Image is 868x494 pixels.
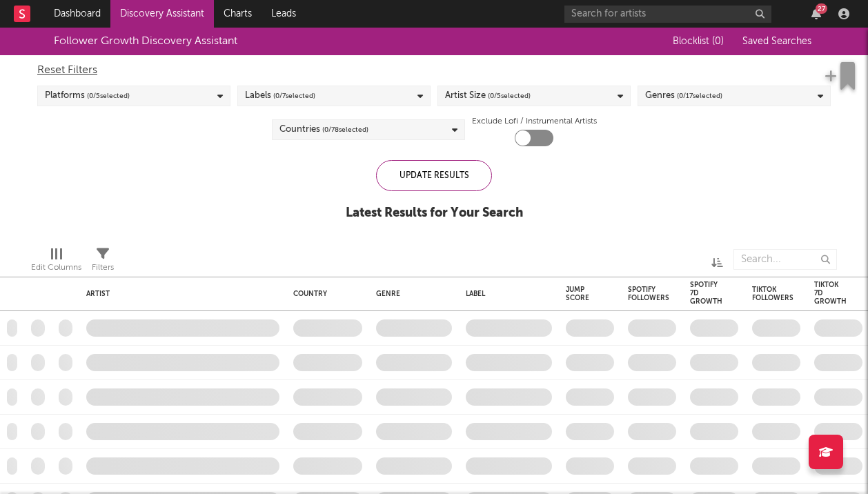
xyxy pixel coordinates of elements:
[92,259,114,276] div: Filters
[293,290,355,298] div: Country
[445,88,531,104] div: Artist Size
[31,259,81,276] div: Edit Columns
[628,286,669,302] div: Spotify Followers
[92,242,114,282] div: Filters
[31,242,81,282] div: Edit Columns
[87,88,130,104] span: ( 0 / 5 selected)
[742,37,814,46] span: Saved Searches
[466,290,545,298] div: Label
[488,88,531,104] span: ( 0 / 5 selected)
[816,3,827,14] div: 27
[752,286,793,302] div: Tiktok Followers
[738,36,814,47] button: Saved Searches
[45,88,130,104] div: Platforms
[322,121,368,138] span: ( 0 / 78 selected)
[645,88,722,104] div: Genres
[811,8,821,19] button: 27
[566,286,593,302] div: Jump Score
[376,290,445,298] div: Genre
[677,88,722,104] span: ( 0 / 17 selected)
[273,88,315,104] span: ( 0 / 7 selected)
[86,290,273,298] div: Artist
[690,281,722,306] div: Spotify 7D Growth
[376,160,492,191] div: Update Results
[245,88,315,104] div: Labels
[733,249,837,270] input: Search...
[472,113,597,130] label: Exclude Lofi / Instrumental Artists
[814,281,847,306] div: Tiktok 7D Growth
[712,37,724,46] span: ( 0 )
[673,37,724,46] span: Blocklist
[54,33,237,50] div: Follower Growth Discovery Assistant
[564,6,771,23] input: Search for artists
[37,62,831,79] div: Reset Filters
[279,121,368,138] div: Countries
[346,205,523,221] div: Latest Results for Your Search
